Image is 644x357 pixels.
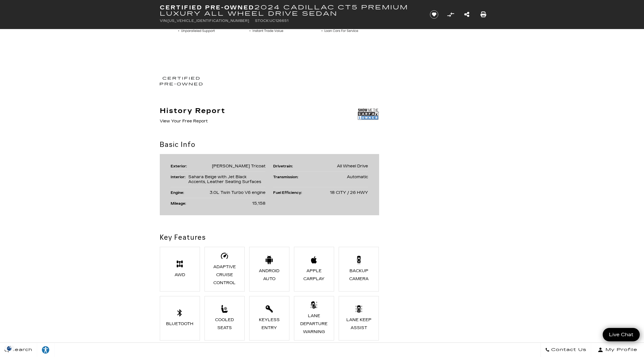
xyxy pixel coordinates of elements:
div: Keyless Entry [254,316,285,332]
section: Click to Open Cookie Consent Modal [3,345,16,351]
div: Bluetooth [164,320,195,328]
a: Print this Certified Pre-Owned 2024 Cadillac CT5 Premium Luxury All Wheel Drive Sedan [481,11,486,19]
div: Lane keep assist [343,316,374,332]
span: My Profile [603,346,637,354]
span: 15,158 [252,201,265,206]
span: Sahara Beige with Jet Black Accents, Leather Seating Surfaces [188,175,261,184]
a: Explore your accessibility options [37,343,54,357]
button: Compare Vehicle [446,10,455,19]
div: Explore your accessibility options [37,346,54,354]
div: Drivetrain: [273,164,296,169]
button: Open user profile menu [591,343,644,357]
a: Contact Us [541,343,591,357]
span: Automatic [347,175,368,179]
h2: History Report [160,107,225,114]
div: Adaptive Cruise Control [209,263,240,287]
span: Stock: [255,19,269,23]
span: All Wheel Drive [337,164,368,169]
div: Exterior: [171,164,190,169]
div: Lane Departure Warning [299,312,330,336]
button: Save vehicle [428,10,440,19]
span: [US_VEHICLE_IDENTIFICATION_NUMBER] [167,19,249,23]
a: Live Chat [603,328,640,341]
div: Transmission: [273,175,301,179]
div: AWD [164,271,195,279]
div: Cooled Seats [209,316,240,332]
span: Contact Us [550,346,586,354]
div: Apple CarPlay [299,267,330,283]
a: Share this Certified Pre-Owned 2024 Cadillac CT5 Premium Luxury All Wheel Drive Sedan [464,11,469,19]
div: Interior: [171,175,188,179]
img: Cadillac Certified Used Vehicle [160,71,203,92]
span: [PERSON_NAME] Tricoat [212,164,265,169]
img: Show me the Carfax [358,107,379,121]
h2: Key Features [160,232,379,243]
span: Search [9,346,32,354]
span: 3.0L Twin Turbo V6 engine [210,190,265,195]
span: UC126651 [269,19,289,23]
div: Engine: [171,190,187,195]
div: Android Auto [254,267,285,283]
div: Mileage: [171,201,189,206]
span: Live Chat [606,331,636,338]
div: Fuel Efficiency: [273,190,305,195]
div: Backup Camera [343,267,374,283]
a: View Your Free Report [160,119,208,124]
h1: 2024 Cadillac CT5 Premium Luxury All Wheel Drive Sedan [160,4,420,17]
strong: Certified Pre-Owned [160,4,255,11]
h2: Basic Info [160,139,379,150]
span: 18 CITY / 26 HWY [330,190,368,195]
span: VIN: [160,19,167,23]
img: Opt-Out Icon [3,345,16,351]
